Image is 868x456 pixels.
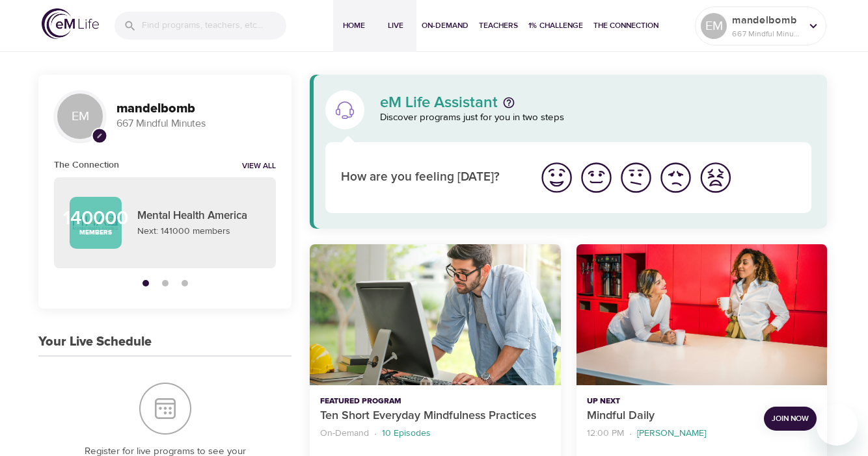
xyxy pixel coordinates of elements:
[116,101,276,116] h3: mandelbomb
[637,427,706,440] p: [PERSON_NAME]
[242,161,276,172] a: View all notifications
[618,160,654,196] img: ok
[310,244,560,385] button: Ten Short Everyday Mindfulness Practices
[54,90,106,142] div: EM
[528,19,583,32] span: 1% Challenge
[629,425,632,442] li: ·
[616,158,656,197] button: I'm feeling ok
[382,427,431,440] p: 10 Episodes
[658,160,694,196] img: bad
[764,407,817,431] button: Join Now
[341,168,521,187] p: How are you feeling [DATE]?
[539,160,575,196] img: great
[537,158,576,197] button: I'm feeling great
[139,383,191,435] img: Your Live Schedule
[576,158,616,197] button: I'm feeling good
[38,335,152,349] h3: Your Live Schedule
[772,412,809,425] span: Join Now
[578,160,614,196] img: good
[380,19,411,32] span: Live
[374,425,377,442] li: ·
[320,407,550,425] p: Ten Short Everyday Mindfulness Practices
[137,225,260,238] p: Next: 141000 members
[593,19,658,32] span: The Connection
[320,427,369,440] p: On-Demand
[380,110,811,125] p: Discover programs just for you in two steps
[42,8,99,39] img: logo
[701,13,727,39] div: EM
[137,208,260,225] p: Mental Health America
[587,427,624,440] p: 12:00 PM
[142,12,286,40] input: Find programs, teachers, etc...
[320,396,550,407] p: Featured Program
[334,99,355,120] img: eM Life Assistant
[380,95,498,110] p: eM Life Assistant
[320,425,550,442] nav: breadcrumb
[732,28,801,40] p: 667 Mindful Minutes
[816,404,858,446] iframe: Button to launch messaging window
[54,158,119,172] h6: The Connection
[587,407,753,425] p: Mindful Daily
[587,396,753,407] p: Up Next
[422,19,468,32] span: On-Demand
[732,12,801,28] p: mandelbomb
[576,244,827,385] button: Mindful Daily
[696,158,735,197] button: I'm feeling worst
[63,209,128,228] p: 140000
[479,19,518,32] span: Teachers
[587,425,753,442] nav: breadcrumb
[698,160,733,196] img: worst
[338,19,370,32] span: Home
[656,158,696,197] button: I'm feeling bad
[79,228,112,238] p: Members
[116,116,276,131] p: 667 Mindful Minutes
